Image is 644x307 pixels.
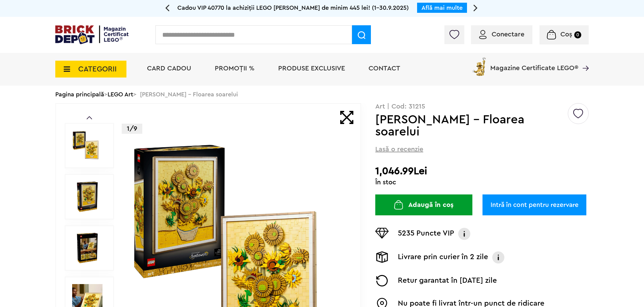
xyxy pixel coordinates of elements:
span: Coș [560,31,572,38]
a: LEGO Art [108,91,133,97]
a: Card Cadou [147,65,191,72]
a: Produse exclusive [278,65,345,72]
span: Cadou VIP 40770 la achiziții LEGO [PERSON_NAME] de minim 445 lei! (1-30.9.2025) [177,5,409,11]
a: Pagina principală [55,91,104,97]
span: CATEGORII [78,65,117,73]
a: PROMOȚII % [215,65,255,72]
img: Info livrare prin curier [492,251,505,264]
img: Vincent van Gogh – Floarea soarelui [72,182,103,212]
img: Vincent van Gogh – Floarea soarelui LEGO 31215 [72,233,103,263]
button: Adaugă în coș [375,194,472,215]
span: Conectare [492,31,524,38]
img: Vincent van Gogh – Floarea soarelui [72,130,103,161]
a: Conectare [479,31,524,38]
a: Prev [87,116,92,119]
p: Livrare prin curier în 2 zile [398,251,488,264]
a: Contact [369,65,400,72]
img: Returnare [375,275,389,286]
img: Info VIP [458,228,471,240]
span: Magazine Certificate LEGO® [490,56,578,71]
p: 5235 Puncte VIP [398,228,454,240]
img: Puncte VIP [375,228,389,239]
a: Află mai multe [421,5,463,11]
div: > > [PERSON_NAME] – Floarea soarelui [55,86,589,103]
p: Retur garantat în [DATE] zile [398,275,497,286]
small: 0 [574,31,581,38]
p: 1/9 [122,124,142,134]
p: Art | Cod: 31215 [375,103,589,110]
div: În stoc [375,179,589,186]
a: Intră în cont pentru rezervare [482,194,586,215]
a: Magazine Certificate LEGO® [578,56,589,63]
img: Livrare [375,251,389,263]
span: Lasă o recenzie [375,145,423,154]
h1: [PERSON_NAME] – Floarea soarelui [375,114,567,138]
h2: 1,046.99Lei [375,165,589,177]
